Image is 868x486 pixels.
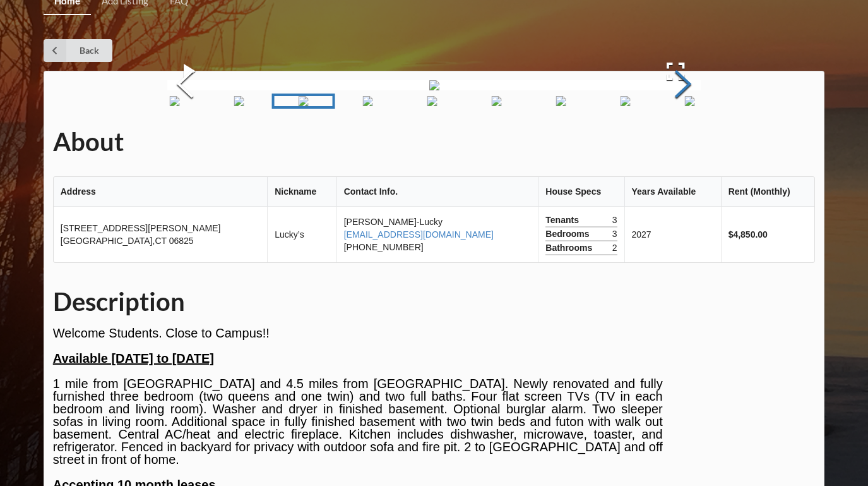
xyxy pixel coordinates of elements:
[61,223,221,233] span: [STREET_ADDRESS][PERSON_NAME]
[400,94,463,109] a: Go to Slide 5
[665,28,701,143] button: Next Slide
[44,39,112,62] a: Back
[61,236,194,246] span: [GEOGRAPHIC_DATA] , CT 06825
[427,96,437,106] img: 281_jennings%2FIMG_0056.jpg
[53,286,816,318] h1: Description
[429,80,439,90] img: 281_jennings%2FIMG_0054.jpg
[545,214,582,226] span: Tenants
[545,228,592,240] span: Bedrooms
[336,94,399,109] a: Go to Slide 4
[267,207,336,262] td: Lucky’s
[54,177,267,207] th: Address
[344,229,494,240] a: [EMAIL_ADDRESS][DOMAIN_NAME]
[721,177,815,207] th: Rent (Monthly)
[207,94,270,109] a: Go to Slide 2
[624,177,721,207] th: Years Available
[234,96,244,106] img: 281_jennings%2FIMG_0052.jpg
[612,241,617,254] span: 2
[650,53,701,90] button: Open Fullscreen
[362,96,372,106] img: 281_jennings%2FIMG_0055.jpg
[556,96,566,106] img: 281_jennings%2FIMG_0058.jpg
[612,214,617,226] span: 3
[143,94,676,109] div: Thumbnail Navigation
[612,228,617,240] span: 3
[545,241,595,254] span: Bathrooms
[53,126,816,158] h1: About
[624,207,721,262] td: 2027
[529,94,592,109] a: Go to Slide 7
[593,94,657,109] a: Go to Slide 8
[267,177,336,207] th: Nickname
[465,94,528,109] a: Go to Slide 6
[167,28,203,143] button: Previous Slide
[728,229,768,240] b: $4,850.00
[53,351,214,365] span: Available [DATE] to [DATE]
[271,94,335,109] a: Go to Slide 3
[143,94,206,109] a: Go to Slide 1
[298,96,308,106] img: 281_jennings%2FIMG_0054.jpg
[336,177,538,207] th: Contact Info.
[620,96,630,106] img: 281_jennings%2FIMG_0059.jpg
[538,177,624,207] th: House Specs
[336,207,538,262] td: [PERSON_NAME]-Lucky [PHONE_NUMBER]
[491,96,501,106] img: 281_jennings%2FIMG_0057.jpg
[658,94,721,109] a: Go to Slide 9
